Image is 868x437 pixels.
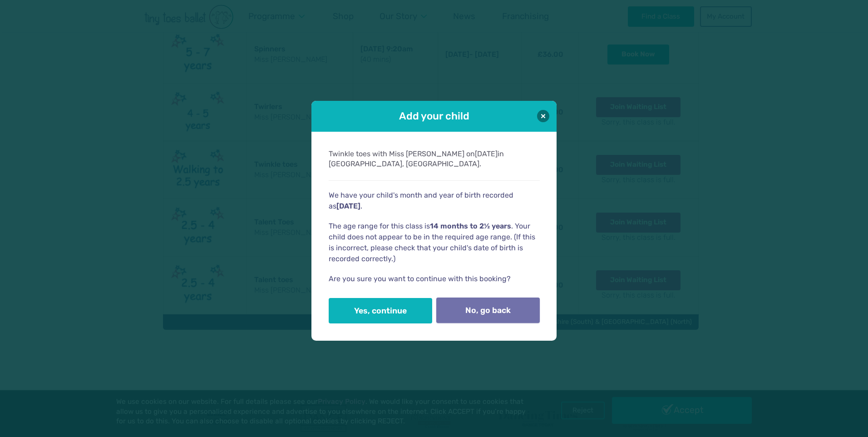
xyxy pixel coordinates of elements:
[329,190,539,212] p: We have your child's month and year of birth recorded as .
[329,149,539,169] div: Twinkle toes with Miss [PERSON_NAME] on in [GEOGRAPHIC_DATA], [GEOGRAPHIC_DATA].
[329,221,539,264] p: The age range for this class is . Your child does not appear to be in the required age range. (If...
[329,298,432,323] button: Yes, continue
[329,273,539,284] p: Are you sure you want to continue with this booking?
[436,298,540,323] button: No, go back
[337,109,531,123] h1: Add your child
[430,222,511,230] span: 14 months to 2½ years
[475,149,498,158] span: [DATE]
[336,202,360,210] span: [DATE]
